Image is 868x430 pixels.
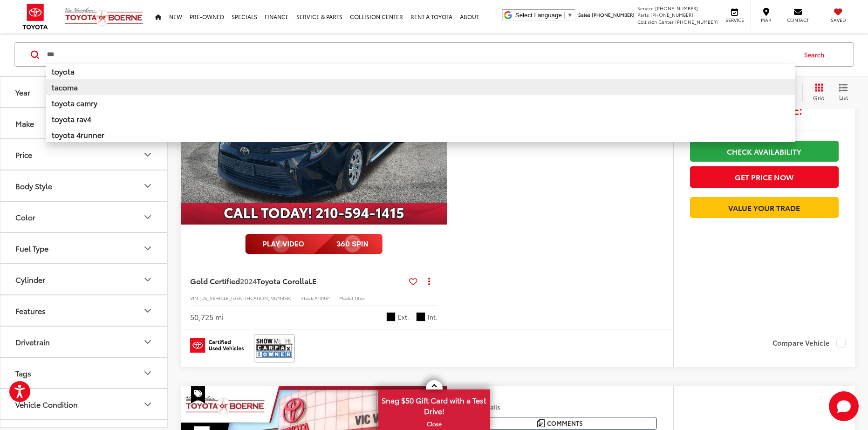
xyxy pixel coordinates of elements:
button: Body StyleBody Style [0,171,168,201]
span: Parts [637,11,649,18]
b: tacoma [52,82,78,92]
button: YearYear [0,77,168,107]
h4: More Details [464,403,657,410]
button: MakeMake [0,108,168,138]
span: Snag $50 Gift Card with a Test Drive! [379,390,489,419]
button: DrivetrainDrivetrain [0,327,168,357]
div: Vehicle Condition [15,400,78,409]
svg: Start Chat [829,391,859,421]
img: Toyota Certified Used Vehicles [190,338,244,353]
button: Fuel TypeFuel Type [0,233,168,263]
button: Grid View [802,83,832,102]
button: Get Price Now [690,166,839,187]
a: Select Language​ [515,12,573,19]
span: Ext. [398,313,409,321]
span: ▼ [567,12,573,19]
input: Search by Make, Model, or Keyword [46,43,795,66]
span: Contact [787,17,809,23]
div: Color [15,212,35,221]
span: Special [191,386,205,403]
div: Tags [15,369,31,377]
span: Map [756,17,776,23]
b: toyota rav4 [52,113,91,124]
button: ColorColor [0,202,168,232]
div: Tags [142,368,153,379]
a: Gold Certified2024Toyota CorollaLE [190,276,405,286]
div: 50,725 mi [190,312,224,322]
span: Sales [578,11,590,18]
button: PricePrice [0,139,168,170]
div: Price [15,150,32,159]
img: full motion video [245,234,383,254]
div: Price [142,149,153,160]
div: Year [15,88,30,96]
span: Black [416,312,425,321]
span: Grid [813,94,825,102]
button: Actions [421,273,437,289]
label: Compare Vehicle [772,339,846,348]
span: Black [386,312,396,321]
button: TagsTags [0,358,168,388]
div: Body Style [15,181,52,190]
span: Model: [339,294,355,301]
img: View CARFAX report [256,336,293,361]
button: Search [795,43,838,66]
img: Vic Vaughan Toyota of Boerne [64,7,144,26]
span: [PHONE_NUMBER] [655,5,698,12]
button: Comments [464,417,657,430]
button: Toggle Chat Window [829,391,859,421]
div: Make [15,119,34,128]
span: Int. [428,313,437,321]
span: dropdown dots [428,277,430,285]
span: Comments [547,419,583,428]
span: 1852 [355,294,365,301]
b: toyota [52,66,75,76]
div: Features [142,305,153,316]
span: Toyota Corolla [257,275,308,286]
span: A10981 [314,294,330,301]
span: Gold Certified [190,275,240,286]
span: 2024 [240,275,257,286]
span: LE [308,275,316,286]
span: [PHONE_NUMBER] [675,18,718,25]
button: FeaturesFeatures [0,295,168,326]
span: List [839,93,848,101]
span: Service [637,5,654,12]
span: [US_VEHICLE_IDENTIFICATION_NUMBER] [199,294,292,301]
div: Body Style [142,180,153,191]
img: Comments [537,419,545,427]
div: Fuel Type [15,244,48,253]
div: Cylinder [142,274,153,285]
b: toyota camry [52,97,97,108]
span: Select Language [515,12,562,19]
div: Vehicle Condition [142,399,153,410]
div: Features [15,306,46,315]
a: Check Availability [690,141,839,162]
div: Drivetrain [142,336,153,348]
button: CylinderCylinder [0,264,168,294]
div: Drivetrain [15,337,50,346]
div: Color [142,212,153,223]
span: [PHONE_NUMBER] [650,11,693,18]
div: Cylinder [15,275,45,284]
span: [PHONE_NUMBER] [592,11,635,18]
b: toyota 4runner [52,129,104,140]
button: Vehicle ConditionVehicle Condition [0,389,168,419]
div: Fuel Type [142,243,153,254]
span: VIN: [190,294,199,301]
a: Value Your Trade [690,197,839,218]
span: Saved [828,17,848,23]
button: List View [832,83,855,102]
span: Stock: [301,294,314,301]
span: Service [724,17,745,23]
span: Collision Center [637,18,674,25]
